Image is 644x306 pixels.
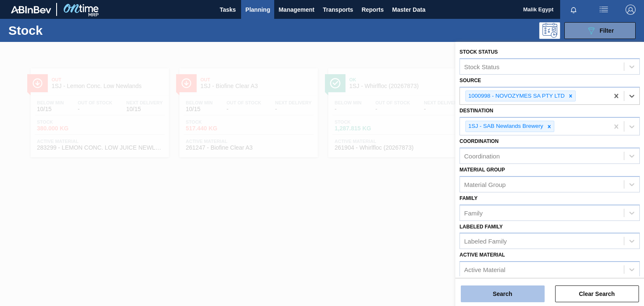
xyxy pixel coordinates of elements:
label: Active Material [460,252,505,258]
label: Labeled Family [460,224,503,230]
button: Filter [564,22,636,39]
div: Labeled Family [464,238,507,245]
label: Source [460,78,481,83]
div: Programming: no user selected [539,22,560,39]
img: Logout [626,5,636,15]
span: Filter [600,27,614,34]
span: Master Data [392,5,425,15]
div: 1000998 - NOVOZYMES SA PTY LTD [466,91,566,101]
img: userActions [599,5,609,15]
label: Material Group [460,167,505,173]
span: Transports [323,5,353,15]
img: TNhmsLtSVTkK8tSr43FrP2fwEKptu5GPRR3wAAAABJRU5ErkJggg== [11,6,51,13]
label: Coordination [460,138,499,144]
div: 1SJ - SAB Newlands Brewery [466,121,545,132]
h1: Stock [8,26,129,35]
span: Planning [245,5,270,15]
div: Material Group [464,181,506,188]
label: Stock Status [460,49,498,55]
div: Stock Status [464,63,499,70]
div: Coordination [464,152,500,159]
div: Family [464,209,483,216]
span: Tasks [218,5,237,15]
label: Family [460,195,478,201]
label: Destination [460,108,493,114]
span: Management [278,5,314,15]
span: Reports [361,5,384,15]
button: Notifications [560,4,587,16]
div: Active Material [464,266,505,273]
